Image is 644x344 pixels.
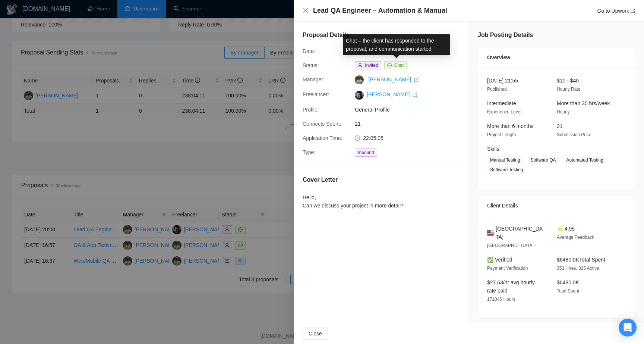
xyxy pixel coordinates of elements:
span: Hourly [557,109,570,115]
span: Inbound [355,148,377,157]
span: Close [309,329,322,338]
span: close [303,7,309,13]
span: user-add [358,63,362,68]
span: export [414,78,419,82]
div: Open Intercom Messenger [619,319,637,337]
h5: Job Posting Details [478,31,533,40]
span: Software QA [528,156,559,164]
span: [GEOGRAPHIC_DATA] - [487,243,536,248]
span: 353 Hires, 325 Active [557,266,599,271]
span: 21 [355,120,467,128]
span: $6480.0K Total Spent [557,257,605,263]
span: Manual Testing [487,156,523,164]
img: c1THBzdmqITYoUqloG7eetxrvKT6DsRjVf1-HWmQ9AS2Hub8z6yzuhPfX39L4Y4iW9 [355,91,364,100]
span: Freelancer: [303,91,329,97]
span: Type: [303,149,315,155]
span: More than 30 hrs/week [557,100,610,106]
div: Client Details [487,196,626,216]
span: Overview [487,53,510,62]
span: Hourly Rate [557,87,580,92]
button: Close [303,7,309,14]
span: Chat [394,63,404,68]
a: [PERSON_NAME] export [368,76,419,82]
button: Close [303,328,328,340]
span: Published [487,87,507,92]
span: Connects Spent: [303,121,341,127]
span: ✅ Verified [487,257,512,263]
span: Invited [365,63,378,68]
span: Payment Verification [487,266,528,271]
span: Submission Price [557,132,591,137]
h4: Lead QA Engineer – Automation & Manual [313,6,447,15]
img: 🇺🇸 [487,229,494,237]
span: Profile: [303,107,319,113]
span: clock-circle [355,135,360,141]
a: Go to Upworkexport [597,8,635,14]
span: ⭐ 4.95 [557,226,575,232]
span: Intermediate [487,100,516,106]
span: Software Testing [487,166,526,174]
span: 171046 Hours [487,297,515,302]
span: Manager: [303,76,325,82]
span: $10 - $40 [557,78,579,84]
a: [PERSON_NAME] export [367,91,417,97]
span: More than 6 months [487,123,534,129]
span: export [631,9,635,13]
span: message [387,63,392,68]
span: Average Feedback [557,235,594,240]
span: export [413,93,417,97]
span: Status: [303,62,319,68]
span: $6480.0K [557,279,579,285]
span: Date: [303,48,315,54]
span: 21 [557,123,563,129]
div: Hello, Can we discuss your project in more detail? [303,193,404,210]
span: [DATE] 21:55 [487,78,518,84]
h5: Cover Letter [303,175,338,184]
span: Automated Testing [563,156,606,164]
span: Total Spent [557,288,579,294]
span: [GEOGRAPHIC_DATA] [496,225,545,241]
h5: Proposal Details [303,31,349,40]
span: Project Length [487,132,516,137]
span: Experience Level [487,109,521,115]
span: Skills [487,146,499,152]
span: Application Time: [303,135,342,141]
span: $27.63/hr avg hourly rate paid [487,279,535,294]
div: Chat – the client has responded to the proposal, and communication started [343,34,450,55]
span: General Profile [355,106,467,114]
span: 22:05:05 [363,135,383,141]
